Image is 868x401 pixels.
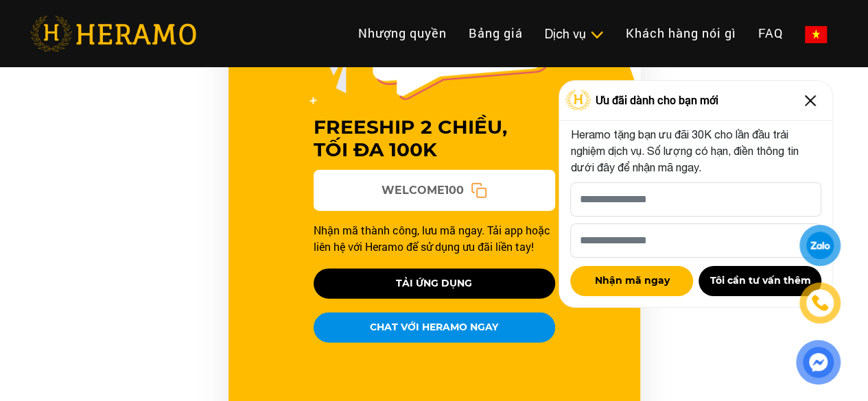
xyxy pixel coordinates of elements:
a: phone-icon [801,284,838,321]
span: Ưu đãi dành cho bạn mới [595,92,718,108]
a: Nhượng quyền [347,19,458,48]
p: Nhận mã thành công, lưu mã ngay. Tải app hoặc liên hệ với Heramo để sử dụng ưu đãi liền tay! [314,222,555,255]
img: Logo [565,90,591,110]
p: Heramo tặng bạn ưu đãi 30K cho lần đầu trải nghiệm dịch vụ. Số lượng có hạn, điền thông tin dưới ... [570,126,821,175]
a: Bảng giá [458,19,534,48]
h3: FREESHIP 2 CHIỀU, TỐI ĐA 100K [314,116,555,162]
div: Dịch vụ [545,25,604,43]
img: heramo-logo.png [30,16,196,51]
img: subToggleIcon [589,28,604,42]
button: Tôi cần tư vấn thêm [699,266,821,296]
a: FAQ [747,19,794,48]
button: CHAT VỚI HERAMO NGAY [314,313,555,343]
button: Nhận mã ngay [570,266,693,296]
a: Khách hàng nói gì [615,19,747,48]
img: vn-flag.png [805,26,827,43]
img: Close [799,90,821,112]
img: phone-icon [812,295,828,311]
button: TẢI ỨNG DỤNG [314,269,555,299]
span: WELCOME100 [382,182,464,199]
